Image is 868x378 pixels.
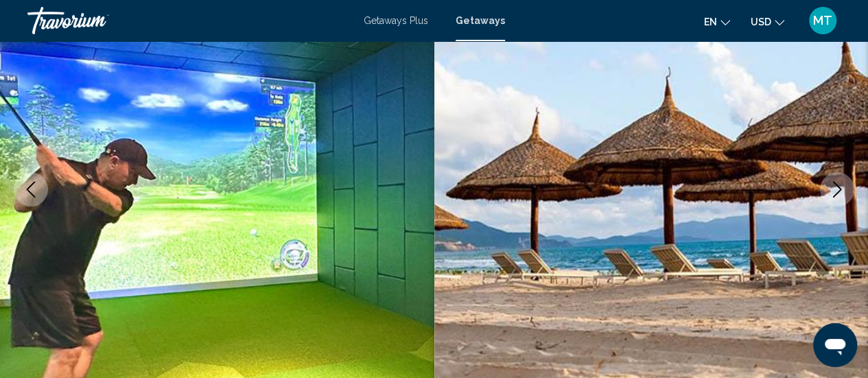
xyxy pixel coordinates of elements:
a: Getaways [456,15,505,26]
span: USD [751,16,771,27]
iframe: Кнопка запуска окна обмена сообщениями [813,323,857,367]
button: Change currency [751,12,784,32]
a: Travorium [27,7,350,34]
button: Next image [820,172,854,206]
span: en [704,16,717,27]
button: User Menu [805,6,841,35]
button: Previous image [14,172,48,206]
span: MT [813,14,832,27]
button: Change language [704,12,730,32]
a: Getaways Plus [364,15,428,26]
